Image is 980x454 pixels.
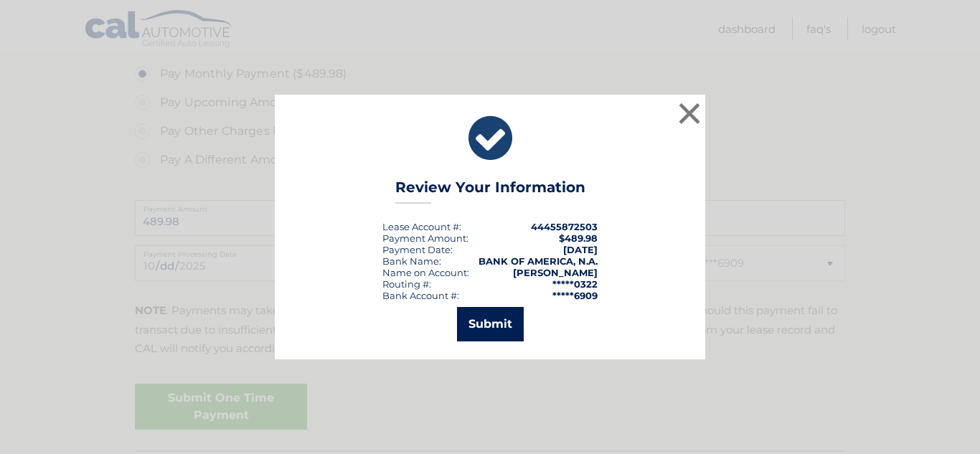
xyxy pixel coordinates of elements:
[382,244,453,255] div: :
[382,221,461,232] div: Lease Account #:
[395,179,585,204] h3: Review Your Information
[675,99,704,128] button: ×
[513,267,598,278] strong: [PERSON_NAME]
[382,278,431,290] div: Routing #:
[479,255,598,267] strong: BANK OF AMERICA, N.A.
[457,307,524,341] button: Submit
[382,232,468,244] div: Payment Amount:
[382,290,459,301] div: Bank Account #:
[559,232,598,244] span: $489.98
[382,255,441,267] div: Bank Name:
[382,267,469,278] div: Name on Account:
[531,221,598,232] strong: 44455872503
[382,244,451,255] span: Payment Date
[563,244,598,255] span: [DATE]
